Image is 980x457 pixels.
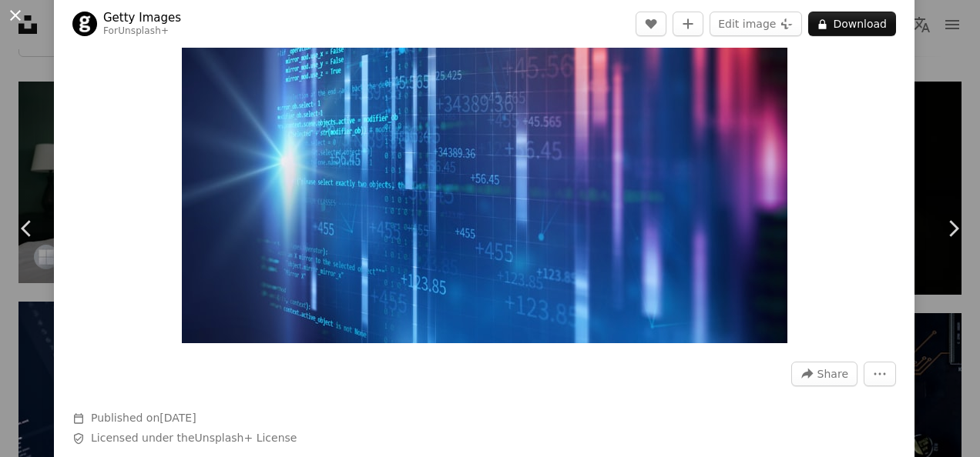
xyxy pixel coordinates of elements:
[864,362,896,386] button: More Actions
[926,155,980,302] a: Next
[103,10,181,25] a: Getty Images
[103,25,181,38] div: For
[118,25,169,36] a: Unsplash+
[72,12,97,36] img: Go to Getty Images's profile
[808,12,896,36] button: Download
[91,412,196,424] span: Published on
[636,12,666,36] button: Like
[710,12,802,36] button: Edit image
[91,431,297,446] span: Licensed under the
[791,362,857,386] button: Share this image
[195,432,297,444] a: Unsplash+ License
[673,12,703,36] button: Add to Collection
[817,362,848,385] span: Share
[159,412,196,424] time: August 31, 2022 at 7:26:54 PM GMT+3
